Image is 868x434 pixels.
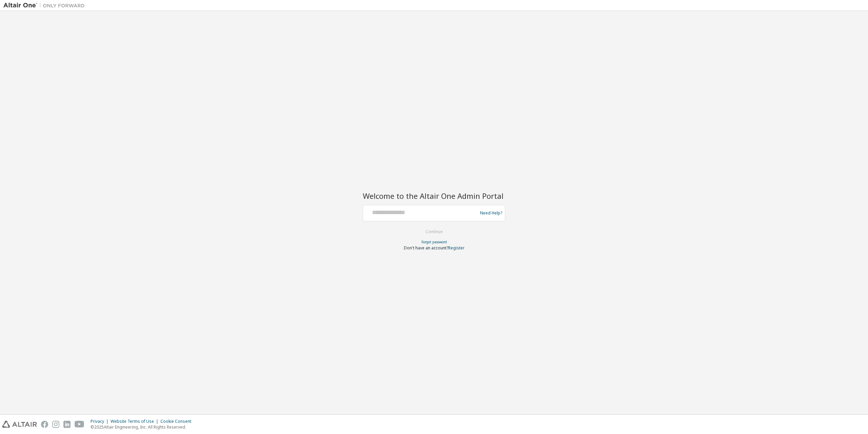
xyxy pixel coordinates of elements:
div: Privacy [91,419,111,424]
img: instagram.svg [52,421,59,428]
a: Forgot password [421,240,447,244]
a: Register [448,245,465,251]
h2: Welcome to the Altair One Admin Portal [363,191,505,201]
img: altair_logo.svg [2,421,37,428]
img: Altair One [3,2,88,9]
div: Cookie Consent [160,419,195,424]
div: Website Terms of Use [111,419,160,424]
span: Don't have an account? [404,245,448,251]
p: © 2025 Altair Engineering, Inc. All Rights Reserved. [91,424,195,430]
img: youtube.svg [75,421,84,428]
img: facebook.svg [41,421,48,428]
img: linkedin.svg [63,421,71,428]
